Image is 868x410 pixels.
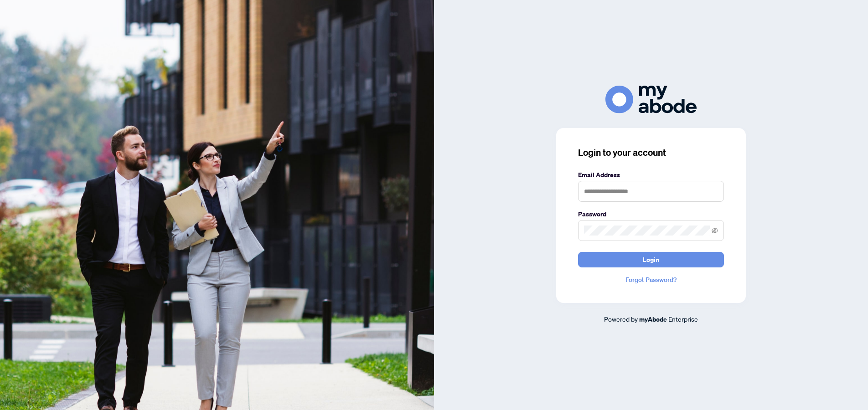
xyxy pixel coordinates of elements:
[578,170,724,180] label: Email Address
[643,252,659,267] span: Login
[668,315,698,323] span: Enterprise
[639,314,667,324] a: myAbode
[712,227,718,234] span: eye-invisible
[578,209,724,219] label: Password
[578,275,724,285] a: Forgot Password?
[578,252,724,267] button: Login
[578,146,724,159] h3: Login to your account
[605,86,697,113] img: ma-logo
[604,315,638,323] span: Powered by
